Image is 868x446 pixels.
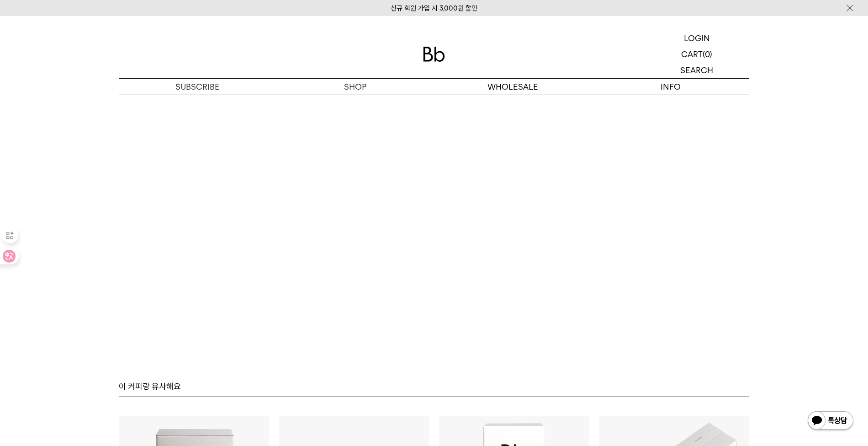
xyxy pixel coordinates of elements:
img: 카카오톡 채널 1:1 채팅 버튼 [807,410,854,432]
a: CART (0) [644,46,749,62]
p: CART [681,46,703,62]
p: WHOLESALE [434,79,592,95]
p: SEARCH [680,62,713,78]
a: SUBSCRIBE [119,79,276,95]
a: SHOP [276,79,434,95]
p: INFO [592,79,749,95]
p: LOGIN [684,30,710,46]
p: 이 커피랑 유사해요 [119,381,181,392]
img: 로고 [423,47,445,62]
a: LOGIN [644,30,749,46]
p: (0) [703,46,712,62]
a: 신규 회원 가입 시 3,000원 할인 [391,4,477,12]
